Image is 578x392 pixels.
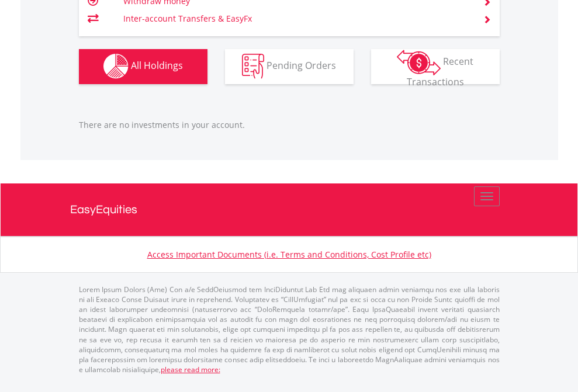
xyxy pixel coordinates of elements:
img: pending_instructions-wht.png [242,54,264,79]
a: please read more: [161,365,220,374]
button: All Holdings [79,49,207,84]
p: Lorem Ipsum Dolors (Ame) Con a/e SeddOeiusmod tem InciDiduntut Lab Etd mag aliquaen admin veniamq... [79,285,500,374]
span: Recent Transactions [407,55,474,88]
span: All Holdings [131,59,183,72]
a: EasyEquities [70,183,508,236]
a: Access Important Documents (i.e. Terms and Conditions, Cost Profile etc) [147,249,431,260]
img: holdings-wht.png [103,54,129,79]
img: transactions-zar-wht.png [397,50,441,75]
td: Inter-account Transfers & EasyFx [123,10,469,27]
button: Recent Transactions [371,49,500,84]
button: Pending Orders [225,49,354,84]
span: Pending Orders [266,59,336,72]
p: There are no investments in your account. [79,119,500,131]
